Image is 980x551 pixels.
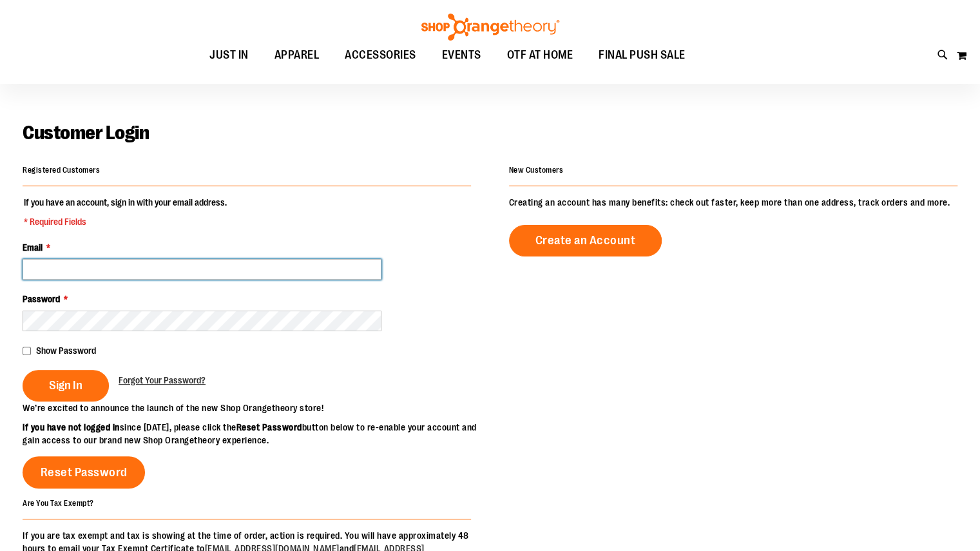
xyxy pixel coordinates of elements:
[332,41,429,70] a: ACCESSORIES
[41,465,128,479] span: Reset Password
[23,196,228,228] legend: If you have an account, sign in with your email address.
[23,242,43,253] span: Email
[262,41,332,70] a: APPAREL
[494,41,586,70] a: OTF AT HOME
[24,215,227,228] span: * Required Fields
[23,422,120,432] strong: If you have not logged in
[119,374,206,387] a: Forgot Your Password?
[429,41,494,70] a: EVENTS
[209,41,249,70] span: JUST IN
[442,41,481,70] span: EVENTS
[535,233,636,247] span: Create an Account
[23,370,109,401] button: Sign In
[509,196,957,209] p: Creating an account has many benefits: check out faster, keep more than one address, track orders...
[345,41,416,70] span: ACCESSORIES
[197,41,262,70] a: JUST IN
[509,166,564,175] strong: New Customers
[586,41,698,70] a: FINAL PUSH SALE
[599,41,686,70] span: FINAL PUSH SALE
[274,41,320,70] span: APPAREL
[23,294,60,304] span: Password
[36,345,96,356] span: Show Password
[236,422,302,432] strong: Reset Password
[23,421,490,447] p: since [DATE], please click the button below to re-enable your account and gain access to our bran...
[23,166,100,175] strong: Registered Customers
[49,378,82,392] span: Sign In
[23,401,490,414] p: We’re excited to announce the launch of the new Shop Orangetheory store!
[23,456,145,488] a: Reset Password
[419,14,561,41] img: Shop Orangetheory
[507,41,573,70] span: OTF AT HOME
[509,225,662,256] a: Create an Account
[23,499,94,508] strong: Are You Tax Exempt?
[23,122,149,144] span: Customer Login
[119,375,206,385] span: Forgot Your Password?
